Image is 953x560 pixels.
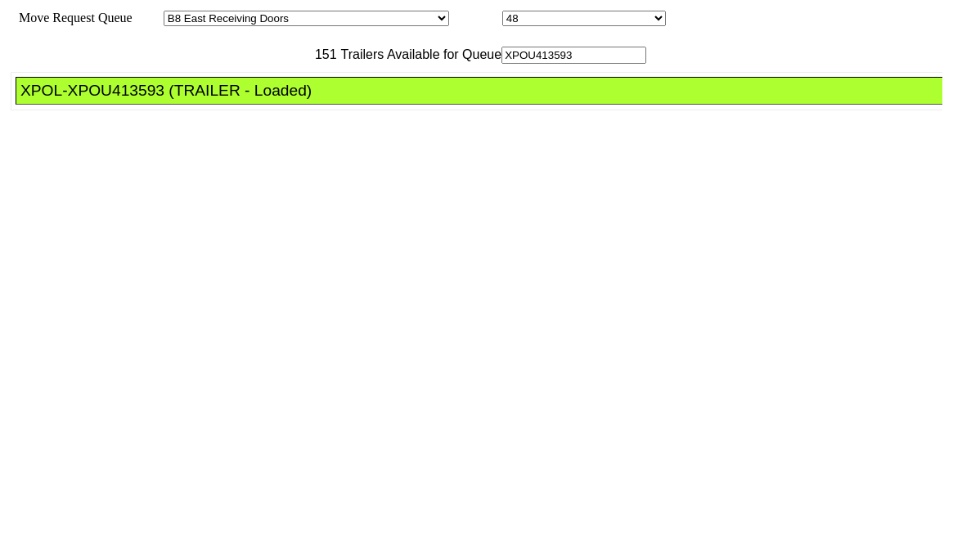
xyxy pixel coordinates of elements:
span: 151 [307,47,337,61]
span: Trailers Available for Queue [337,47,502,61]
div: XPOL-XPOU413593 (TRAILER - Loaded) [20,82,952,100]
span: Location [452,11,499,25]
span: Area [135,11,160,25]
input: Filter Available Trailers [501,47,646,64]
span: Move Request Queue [11,11,133,25]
